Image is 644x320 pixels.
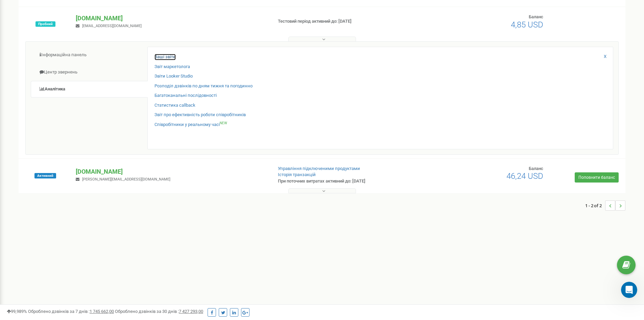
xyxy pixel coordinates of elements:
[31,47,148,63] a: Інформаційна панель
[278,18,419,25] p: Тестовий період активний до: [DATE]
[154,102,195,109] a: Статистика callback
[82,177,170,182] span: [PERSON_NAME][EMAIL_ADDRESS][DOMAIN_NAME]
[585,194,625,217] nav: ...
[90,309,114,314] u: 1 745 662,00
[31,64,148,81] a: Центр звернень
[31,81,148,98] a: Аналiтика
[154,64,190,70] a: Звіт маркетолога
[34,173,56,178] span: Активний
[278,178,419,185] p: При поточних витратах активний до: [DATE]
[575,172,619,183] a: Поповнити баланс
[506,171,543,181] span: 46,24 USD
[220,121,227,125] sup: NEW
[179,309,203,314] u: 7 427 293,00
[76,167,267,176] p: [DOMAIN_NAME]
[154,92,217,99] a: Багатоканальні послідовності
[28,309,114,314] span: Оброблено дзвінків за 7 днів :
[278,166,360,171] a: Управління підключеними продуктами
[278,172,316,177] a: Історія транзакцій
[604,54,606,60] a: X
[76,14,267,23] p: [DOMAIN_NAME]
[82,24,142,28] span: [EMAIL_ADDRESS][DOMAIN_NAME]
[154,83,253,89] a: Розподіл дзвінків по дням тижня та погодинно
[154,122,227,128] a: Співробітники у реальному часіNEW
[511,20,543,29] span: 4,85 USD
[529,14,543,19] span: Баланс
[154,54,176,60] a: Ваші звіти
[585,200,605,211] span: 1 - 2 of 2
[115,309,203,314] span: Оброблено дзвінків за 30 днів :
[529,166,543,171] span: Баланс
[35,21,55,27] span: Пробний
[7,309,27,314] span: 99,989%
[154,112,246,118] a: Звіт про ефективність роботи співробітників
[154,73,193,80] a: Звіти Looker Studio
[621,282,637,298] iframe: Intercom live chat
